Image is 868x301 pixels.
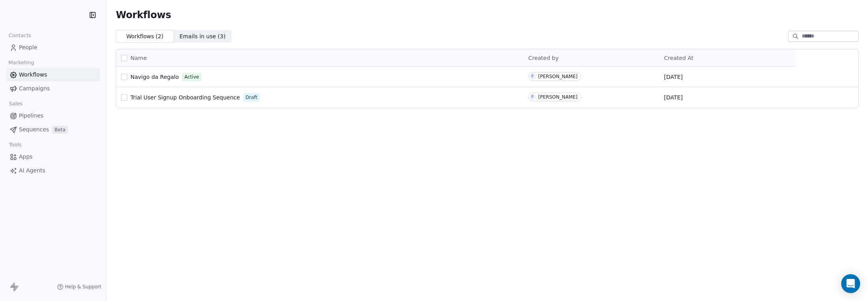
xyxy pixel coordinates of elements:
[6,109,100,122] a: Pipelines
[538,94,577,100] div: [PERSON_NAME]
[65,284,101,290] span: Help & Support
[531,73,534,80] div: F
[6,41,100,54] a: People
[531,94,534,100] div: F
[116,9,171,21] span: Workflows
[19,84,50,93] span: Campaigns
[130,73,179,81] a: Navigo da Regalo
[664,73,683,81] span: [DATE]
[6,123,100,136] a: SequencesBeta
[19,166,45,175] span: AI Agents
[130,54,147,62] span: Name
[664,93,683,101] span: [DATE]
[6,164,100,177] a: AI Agents
[52,126,68,134] span: Beta
[538,74,577,79] div: [PERSON_NAME]
[19,71,47,79] span: Workflows
[130,74,179,80] span: Navigo da Regalo
[6,139,25,151] span: Tools
[6,68,100,81] a: Workflows
[19,112,43,120] span: Pipelines
[841,274,860,293] div: Open Intercom Messenger
[246,94,257,101] span: Draft
[664,55,694,61] span: Created At
[6,82,100,95] a: Campaigns
[6,98,26,110] span: Sales
[19,153,33,161] span: Apps
[130,93,240,101] a: Trial User Signup Onboarding Sequence
[5,57,37,69] span: Marketing
[184,73,199,80] span: Active
[19,125,49,134] span: Sequences
[130,94,240,101] span: Trial User Signup Onboarding Sequence
[5,30,35,41] span: Contacts
[179,32,225,41] span: Emails in use ( 3 )
[57,284,101,290] a: Help & Support
[6,150,100,163] a: Apps
[528,55,559,61] span: Created by
[19,43,37,52] span: People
